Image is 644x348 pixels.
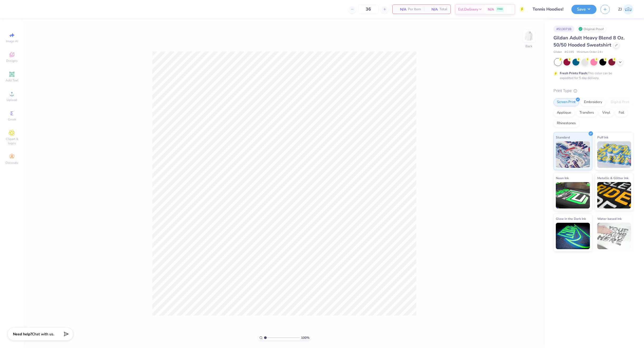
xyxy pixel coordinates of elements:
[524,31,534,41] img: Back
[597,223,631,249] img: Water based Ink
[525,44,532,49] div: Back
[618,6,622,12] span: ZJ
[8,117,16,122] span: Greek
[581,98,606,106] div: Embroidery
[529,4,567,15] input: Untitled Design
[577,26,607,32] div: Original Proof
[458,7,478,12] span: Est. Delivery
[556,223,590,249] img: Glow in the Dark Ink
[7,98,17,102] span: Upload
[565,50,574,54] span: # G185
[556,141,590,168] img: Standard
[576,109,597,117] div: Transfers
[556,175,569,181] span: Neon Ink
[597,182,631,208] img: Metallic & Glitter Ink
[556,134,570,140] span: Standard
[6,78,18,82] span: Add Text
[32,332,54,337] span: Chat with us.
[553,50,562,54] span: Gildan
[623,4,633,15] img: Zhor Junavee Antocan
[599,109,614,117] div: Vinyl
[597,134,608,140] span: Puff Ink
[439,7,447,12] span: Total
[6,59,18,63] span: Designs
[556,182,590,208] img: Neon Ink
[358,4,379,14] input: – –
[553,35,624,48] span: Gildan Adult Heavy Blend 8 Oz. 50/50 Hooded Sweatshirt
[556,216,586,221] span: Glow in the Dark Ink
[571,5,596,14] button: Save
[615,109,628,117] div: Foil
[408,7,421,12] span: Per Item
[553,119,579,127] div: Rhinestones
[618,4,633,15] a: ZJ
[553,98,579,106] div: Screen Print
[13,332,32,337] strong: Need help?
[553,26,574,32] div: # 513071B
[560,71,625,80] div: This color can be expedited for 5 day delivery.
[3,137,21,145] span: Clipart & logos
[301,335,309,340] span: 100 %
[560,71,588,75] strong: Fresh Prints Flash:
[597,141,631,168] img: Puff Ink
[597,216,622,221] span: Water based Ink
[427,7,438,12] span: N/A
[577,50,603,54] span: Minimum Order: 24 +
[553,88,633,94] div: Print Type
[396,7,406,12] span: N/A
[6,161,18,165] span: Decorate
[488,7,494,12] span: N/A
[607,98,633,106] div: Digital Print
[597,175,628,181] span: Metallic & Glitter Ink
[497,7,503,11] span: FREE
[6,39,18,43] span: Image AI
[553,109,575,117] div: Applique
